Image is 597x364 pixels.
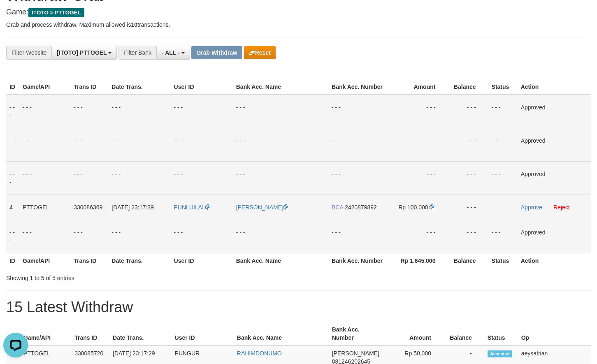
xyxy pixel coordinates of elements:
[430,204,435,211] a: Copy 100000 to clipboard
[233,79,328,95] th: Bank Acc. Name
[6,128,19,161] td: - - -
[191,46,242,59] button: Grab Withdraw
[70,79,108,95] th: Trans ID
[108,220,170,253] td: - - -
[108,128,170,161] td: - - -
[171,161,233,195] td: - - -
[244,46,276,59] button: Reset
[19,195,70,220] td: PTTOGEL
[387,220,448,253] td: - - -
[6,21,591,29] p: Grab and process withdraw. Maximum allowed is transactions.
[172,322,234,345] th: User ID
[174,204,204,211] span: PUNLUILAI
[109,322,172,345] th: Date Trans.
[6,161,19,195] td: - - -
[6,95,19,128] td: - - -
[70,95,108,128] td: - - -
[518,253,591,268] th: Action
[345,204,377,211] span: Copy 2420879892 to clipboard
[6,299,591,315] h1: 15 Latest Withdraw
[518,95,591,128] td: Approved
[332,204,343,211] span: BCA
[20,322,71,345] th: Game/API
[233,220,328,253] td: - - -
[3,3,28,28] button: Open LiveChat chat widget
[108,161,170,195] td: - - -
[518,79,591,95] th: Action
[448,161,488,195] td: - - -
[6,79,19,95] th: ID
[328,220,387,253] td: - - -
[6,253,19,268] th: ID
[328,95,387,128] td: - - -
[329,322,383,345] th: Bank Acc. Number
[19,161,70,195] td: - - -
[448,128,488,161] td: - - -
[70,253,108,268] th: Trans ID
[553,204,570,211] a: Reject
[6,220,19,253] td: - - -
[233,253,328,268] th: Bank Acc. Name
[28,8,84,17] span: ITOTO > PTTOGEL
[518,220,591,253] td: Approved
[162,49,180,56] span: - ALL -
[488,95,518,128] td: - - -
[488,79,518,95] th: Status
[171,220,233,253] td: - - -
[328,79,387,95] th: Bank Acc. Number
[6,8,591,16] h4: Game:
[236,204,289,211] a: [PERSON_NAME]
[448,220,488,253] td: - - -
[6,271,243,282] div: Showing 1 to 5 of 5 entries
[332,350,379,357] span: [PERSON_NAME]
[518,322,591,345] th: Op
[70,161,108,195] td: - - -
[328,253,387,268] th: Bank Acc. Number
[233,161,328,195] td: - - -
[6,195,19,220] td: 4
[112,204,153,211] span: [DATE] 23:17:39
[19,95,70,128] td: - - -
[6,322,20,345] th: ID
[74,204,102,211] span: 330086369
[488,253,518,268] th: Status
[70,128,108,161] td: - - -
[57,49,107,56] span: [ITOTO] PTTOGEL
[488,350,512,357] span: Accepted
[387,253,448,268] th: Rp 1.645.000
[328,161,387,195] td: - - -
[387,128,448,161] td: - - -
[71,322,109,345] th: Trans ID
[444,322,484,345] th: Balance
[518,161,591,195] td: Approved
[70,220,108,253] td: - - -
[108,95,170,128] td: - - -
[19,79,70,95] th: Game/API
[488,220,518,253] td: - - -
[6,46,51,60] div: Filter Website
[51,46,117,60] button: [ITOTO] PTTOGEL
[156,46,190,60] button: - ALL -
[328,128,387,161] td: - - -
[237,350,282,357] a: RAHIMDONUMO
[171,95,233,128] td: - - -
[233,95,328,128] td: - - -
[171,128,233,161] td: - - -
[108,253,170,268] th: Date Trans.
[131,21,137,28] strong: 10
[518,128,591,161] td: Approved
[118,46,156,60] div: Filter Bank
[448,79,488,95] th: Balance
[387,79,448,95] th: Amount
[234,322,329,345] th: Bank Acc. Name
[19,128,70,161] td: - - -
[387,95,448,128] td: - - -
[484,322,518,345] th: Status
[19,253,70,268] th: Game/API
[171,253,233,268] th: User ID
[448,253,488,268] th: Balance
[174,204,211,211] a: PUNLUILAI
[233,128,328,161] td: - - -
[398,204,428,211] span: Rp 100.000
[488,161,518,195] td: - - -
